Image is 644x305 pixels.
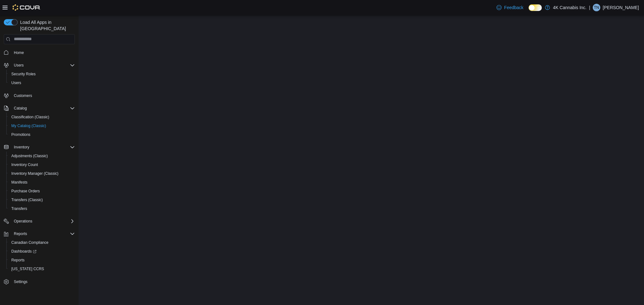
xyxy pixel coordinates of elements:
[9,256,27,264] a: Reports
[11,62,26,69] button: Users
[1,91,77,100] button: Customers
[9,256,75,264] span: Reports
[6,78,77,87] button: Users
[6,204,77,213] button: Transfers
[9,179,30,186] a: Manifests
[11,189,40,194] span: Purchase Orders
[603,4,639,11] p: [PERSON_NAME]
[9,205,75,212] span: Transfers
[529,4,542,11] input: Dark Mode
[9,122,49,130] a: My Catalog (Classic)
[11,123,46,128] span: My Catalog (Classic)
[14,93,32,98] span: Customers
[11,104,75,112] span: Catalog
[6,238,77,247] button: Canadian Compliance
[6,160,77,169] button: Inventory Count
[9,205,30,212] a: Transfers
[11,217,35,225] button: Operations
[6,195,77,204] button: Transfers (Classic)
[14,63,24,68] span: Users
[9,122,75,130] span: My Catalog (Classic)
[11,240,48,245] span: Canadian Compliance
[11,132,31,137] span: Promotions
[11,249,36,254] span: Dashboards
[1,277,77,286] button: Settings
[9,161,75,169] span: Inventory Count
[14,145,29,150] span: Inventory
[14,50,24,55] span: Home
[9,179,75,186] span: Manifests
[6,152,77,160] button: Adjustments (Classic)
[9,239,51,246] a: Canadian Compliance
[6,265,77,273] button: [US_STATE] CCRS
[14,231,27,236] span: Reports
[9,113,75,121] span: Classification (Classic)
[593,4,600,11] div: Tomas Nunez
[1,104,77,113] button: Catalog
[11,217,75,225] span: Operations
[11,230,30,238] button: Reports
[6,169,77,178] button: Inventory Manager (Classic)
[11,230,75,238] span: Reports
[9,131,33,138] a: Promotions
[1,48,77,57] button: Home
[504,4,523,11] span: Feedback
[1,61,77,70] button: Users
[4,45,75,303] nav: Complex example
[11,92,35,99] a: Customers
[9,187,75,195] span: Purchase Orders
[6,256,77,265] button: Reports
[9,265,47,273] a: [US_STATE] CCRS
[18,19,75,32] span: Load All Apps in [GEOGRAPHIC_DATA]
[9,170,61,177] a: Inventory Manager (Classic)
[11,72,36,77] span: Security Roles
[11,49,75,56] span: Home
[1,217,77,226] button: Operations
[14,279,27,284] span: Settings
[9,161,41,169] a: Inventory Count
[594,4,599,11] span: TN
[9,248,39,255] a: Dashboards
[11,80,21,85] span: Users
[494,1,526,14] a: Feedback
[11,143,75,151] span: Inventory
[9,196,45,204] a: Transfers (Classic)
[13,4,41,11] img: Cova
[6,178,77,187] button: Manifests
[11,143,32,151] button: Inventory
[9,152,75,160] span: Adjustments (Classic)
[9,265,75,273] span: Washington CCRS
[9,70,38,78] a: Security Roles
[6,113,77,121] button: Classification (Classic)
[6,187,77,195] button: Purchase Orders
[11,62,75,69] span: Users
[11,258,25,263] span: Reports
[11,171,58,176] span: Inventory Manager (Classic)
[11,278,30,286] a: Settings
[11,115,49,120] span: Classification (Classic)
[11,153,48,158] span: Adjustments (Classic)
[1,229,77,238] button: Reports
[589,4,590,11] p: |
[553,4,587,11] p: 4K Cannabis Inc.
[11,278,75,286] span: Settings
[11,104,29,112] button: Catalog
[11,92,75,99] span: Customers
[9,113,52,121] a: Classification (Classic)
[6,247,77,256] a: Dashboards
[9,170,75,177] span: Inventory Manager (Classic)
[11,266,44,271] span: [US_STATE] CCRS
[6,130,77,139] button: Promotions
[6,70,77,78] button: Security Roles
[9,187,42,195] a: Purchase Orders
[14,219,32,224] span: Operations
[1,143,77,152] button: Inventory
[11,162,38,167] span: Inventory Count
[11,180,27,185] span: Manifests
[9,196,75,204] span: Transfers (Classic)
[11,197,43,202] span: Transfers (Classic)
[9,79,75,87] span: Users
[9,131,75,138] span: Promotions
[14,106,27,111] span: Catalog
